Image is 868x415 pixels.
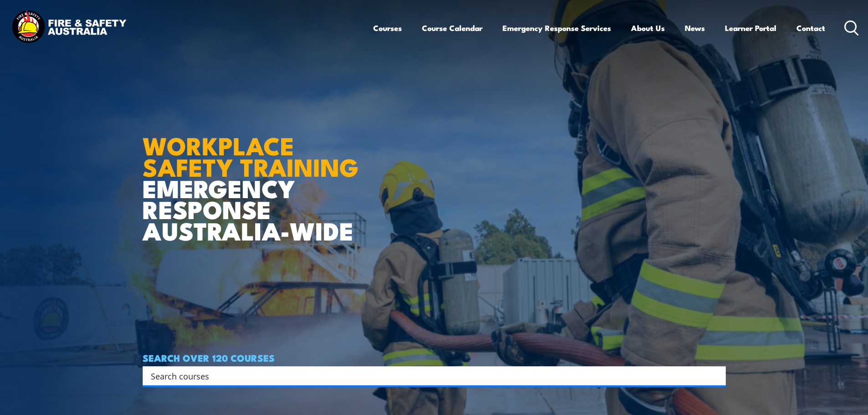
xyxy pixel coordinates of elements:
[143,353,726,363] h4: SEARCH OVER 120 COURSES
[710,369,723,382] button: Search magnifier button
[725,16,776,40] a: Learner Portal
[143,112,365,241] h1: EMERGENCY RESPONSE AUSTRALIA-WIDE
[151,369,706,383] input: Search input
[503,16,611,40] a: Emergency Response Services
[685,16,705,40] a: News
[153,369,708,382] form: Search form
[422,16,483,40] a: Course Calendar
[143,126,359,185] strong: WORKPLACE SAFETY TRAINING
[796,16,825,40] a: Contact
[631,16,665,40] a: About Us
[373,16,402,40] a: Courses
